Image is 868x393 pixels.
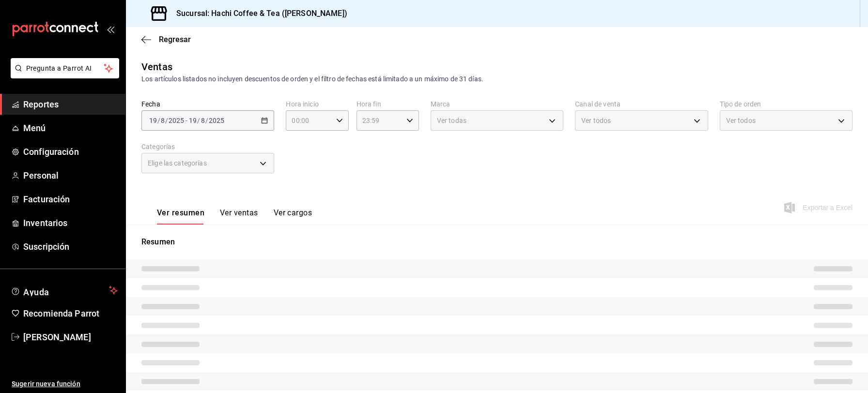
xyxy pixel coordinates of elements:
[431,101,563,107] label: Marca
[23,307,118,320] span: Recomienda Parrot
[160,117,165,124] input: --
[141,143,274,150] label: Categorías
[141,236,852,248] p: Resumen
[149,117,157,124] input: --
[23,285,105,296] span: Ayuda
[575,101,708,107] label: Canal de venta
[141,74,852,84] div: Los artículos listados no incluyen descuentos de orden y el filtro de fechas está limitado a un m...
[141,101,274,107] label: Fecha
[726,116,756,125] span: Ver todos
[148,158,207,168] span: Elige las categorías
[286,101,348,107] label: Hora inicio
[23,331,118,344] span: [PERSON_NAME]
[186,117,187,124] span: -
[23,145,118,158] span: Configuración
[12,379,118,389] span: Sugerir nueva función
[188,117,197,124] input: --
[23,216,118,229] span: Inventarios
[205,117,208,124] span: /
[274,208,312,225] button: Ver cargos
[23,240,118,253] span: Suscripción
[581,116,611,125] span: Ver todos
[201,117,205,124] input: --
[141,60,172,74] div: Ventas
[26,63,104,74] span: Pregunta a Parrot AI
[107,25,114,33] button: open_drawer_menu
[23,98,118,111] span: Reportes
[720,101,852,107] label: Tipo de orden
[23,193,118,206] span: Facturación
[141,35,191,44] button: Regresar
[169,8,347,19] h3: Sucursal: Hachi Coffee & Tea ([PERSON_NAME])
[11,58,119,78] button: Pregunta a Parrot AI
[157,117,160,124] span: /
[437,116,466,125] span: Ver todas
[356,101,419,107] label: Hora fin
[159,35,191,44] span: Regresar
[23,121,118,135] span: Menú
[165,117,168,124] span: /
[7,70,119,80] a: Pregunta a Parrot AI
[197,117,200,124] span: /
[168,117,185,124] input: ----
[220,208,258,225] button: Ver ventas
[157,208,204,225] button: Ver resumen
[208,117,225,124] input: ----
[23,169,118,182] span: Personal
[157,208,312,225] div: navigation tabs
